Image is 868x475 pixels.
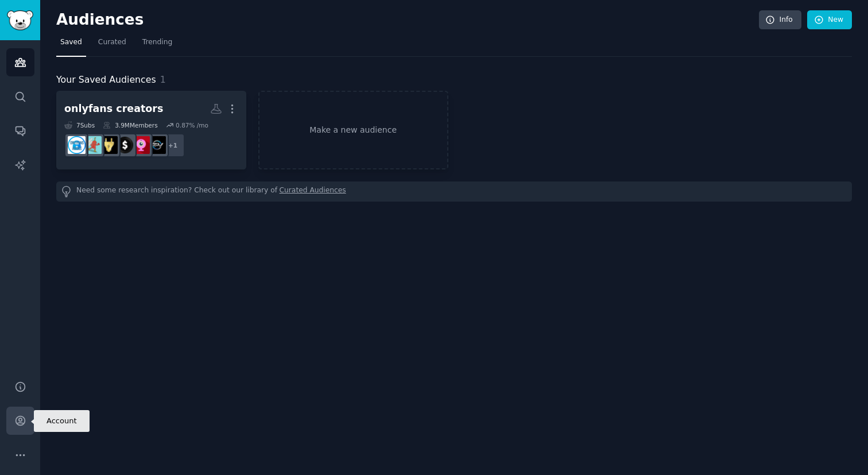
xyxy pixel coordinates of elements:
[60,37,82,48] span: Saved
[64,102,163,116] div: onlyfans creators
[94,33,130,57] a: Curated
[56,91,246,169] a: onlyfans creators7Subs3.9MMembers0.87% /mo+1Premium_PPV_onlyfansCamGirlProblemssidehustlevdultcre...
[142,37,172,48] span: Trending
[98,37,126,48] span: Curated
[161,133,185,157] div: + 1
[56,73,156,87] span: Your Saved Audiences
[103,121,157,129] div: 3.9M Members
[258,91,448,169] a: Make a new audience
[56,11,759,29] h2: Audiences
[7,10,33,30] img: GummySearch logo
[280,186,346,198] a: Curated Audiences
[68,136,86,154] img: onlyfansadvice
[148,136,166,154] img: Premium_PPV_onlyfans
[64,121,95,129] div: 7 Sub s
[100,136,118,154] img: vdultcreators
[138,33,176,57] a: Trending
[56,33,86,57] a: Saved
[132,136,150,154] img: CamGirlProblems
[759,10,801,30] a: Info
[84,136,102,154] img: CreatorsAdvice
[160,74,166,85] span: 1
[116,136,134,154] img: sidehustle
[56,181,852,202] div: Need some research inspiration? Check out our library of
[176,121,208,129] div: 0.87 % /mo
[807,10,852,30] a: New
